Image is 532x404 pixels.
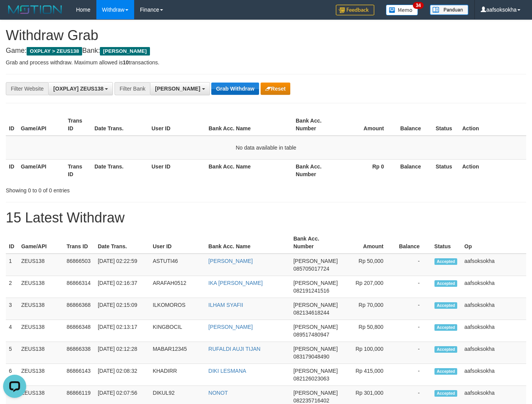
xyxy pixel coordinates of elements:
th: Game/API [18,159,65,181]
td: Rp 50,000 [341,254,395,276]
td: aafsoksokha [461,298,527,320]
td: ZEUS138 [18,276,64,298]
img: Button%20Memo.svg [386,5,418,15]
span: Accepted [434,324,458,331]
td: Rp 100,000 [341,342,395,364]
span: [PERSON_NAME] [293,302,338,308]
div: Filter Bank [114,82,150,95]
button: Grab Withdraw [211,82,259,95]
span: Copy 082235716402 to clipboard [293,397,329,404]
th: Op [461,232,527,254]
th: Amount [341,232,395,254]
span: Copy 089517480947 to clipboard [293,332,329,338]
span: [PERSON_NAME] [293,368,338,374]
td: aafsoksokha [461,342,527,364]
td: ZEUS138 [18,320,64,342]
img: panduan.png [430,5,468,15]
td: MABAR12345 [150,342,205,364]
h1: Withdraw Grab [6,28,526,43]
td: No data available in table [6,136,526,160]
th: Bank Acc. Number [293,159,340,181]
td: 86866368 [64,298,95,320]
span: [PERSON_NAME] [293,280,338,286]
th: Game/API [18,114,65,136]
span: Copy 082126023063 to clipboard [293,375,329,382]
td: aafsoksokha [461,276,527,298]
th: Trans ID [65,159,91,181]
span: [OXPLAY] ZEUS138 [53,86,103,92]
span: [PERSON_NAME] [293,258,338,264]
th: Trans ID [64,232,95,254]
td: ASTUTI46 [150,254,205,276]
span: OXPLAY > ZEUS138 [27,47,82,56]
button: [OXPLAY] ZEUS138 [48,82,113,95]
th: Bank Acc. Number [290,232,341,254]
td: [DATE] 02:22:59 [95,254,150,276]
td: [DATE] 02:13:17 [95,320,150,342]
span: [PERSON_NAME] [293,390,338,396]
th: ID [6,159,18,181]
th: Balance [396,159,433,181]
strong: 10 [123,59,129,66]
th: Action [459,159,526,181]
td: - [395,342,431,364]
a: [PERSON_NAME] [209,324,253,330]
span: Accepted [434,258,458,265]
td: aafsoksokha [461,364,527,386]
span: [PERSON_NAME] [293,324,338,330]
th: Date Trans. [91,159,148,181]
td: KINGBOCIL [150,320,205,342]
td: [DATE] 02:15:09 [95,298,150,320]
td: ZEUS138 [18,254,64,276]
td: 86866338 [64,342,95,364]
span: [PERSON_NAME] [100,47,150,56]
td: ILKOMOROS [150,298,205,320]
a: ILHAM SYAFII [209,302,243,308]
a: DIKI LESMANA [209,368,246,374]
td: 3 [6,298,18,320]
td: ZEUS138 [18,298,64,320]
td: [DATE] 02:16:37 [95,276,150,298]
h4: Game: Bank: [6,47,526,55]
th: ID [6,114,18,136]
th: Balance [396,114,433,136]
img: Feedback.jpg [336,5,374,15]
span: Accepted [434,302,458,309]
td: Rp 50,800 [341,320,395,342]
th: Action [459,114,526,136]
th: Balance [395,232,431,254]
th: Amount [340,114,396,136]
th: Rp 0 [340,159,396,181]
td: - [395,254,431,276]
td: KHADIRR [150,364,205,386]
th: Status [433,114,459,136]
td: Rp 70,000 [341,298,395,320]
th: Game/API [18,232,64,254]
h1: 15 Latest Withdraw [6,210,526,226]
span: 34 [413,2,423,9]
td: aafsoksokha [461,254,527,276]
th: Date Trans. [95,232,150,254]
span: Accepted [434,346,458,353]
td: [DATE] 02:08:32 [95,364,150,386]
span: Accepted [434,368,458,375]
td: - [395,320,431,342]
td: - [395,298,431,320]
span: Copy 083179048490 to clipboard [293,353,329,360]
span: Accepted [434,280,458,287]
td: 86866143 [64,364,95,386]
a: RUFALDI AUJI TIJAN [209,346,261,352]
td: aafsoksokha [461,320,527,342]
th: ID [6,232,18,254]
a: IKA [PERSON_NAME] [209,280,263,286]
th: User ID [150,232,205,254]
th: Bank Acc. Number [293,114,340,136]
th: Bank Acc. Name [205,114,293,136]
td: 86866503 [64,254,95,276]
td: 6 [6,364,18,386]
th: Trans ID [65,114,91,136]
td: - [395,364,431,386]
th: User ID [148,114,205,136]
td: ARAFAH0512 [150,276,205,298]
td: ZEUS138 [18,364,64,386]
